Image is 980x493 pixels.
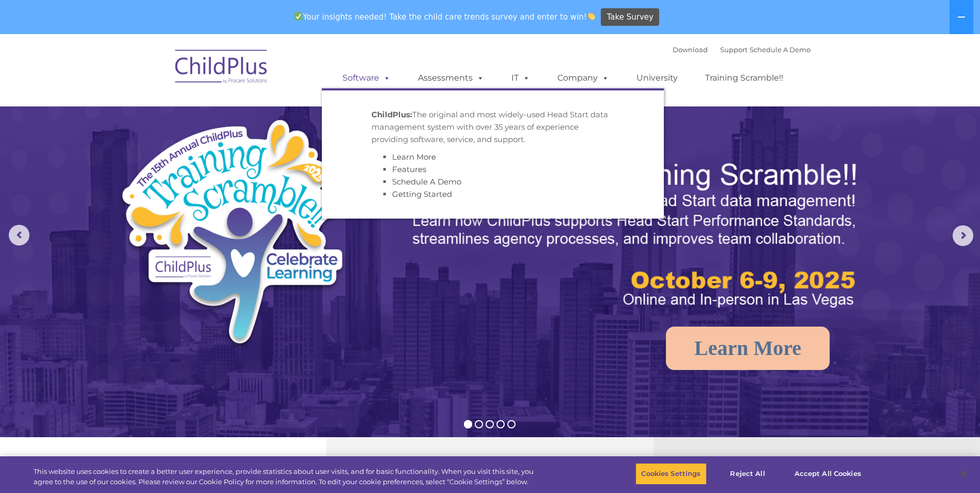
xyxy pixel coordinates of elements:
span: Take Survey [607,8,654,26]
a: University [626,68,688,88]
a: Schedule A Demo [392,177,461,187]
button: Accept All Cookies [789,463,867,485]
a: Learn More [392,152,436,162]
img: ✅ [294,12,302,20]
a: Take Survey [601,8,659,26]
button: Cookies Settings [635,463,706,485]
a: IT [501,68,540,88]
a: Learn More [666,327,830,370]
a: Software [332,68,401,88]
div: This website uses cookies to create a better user experience, provide statistics about user visit... [34,467,539,487]
span: Last name [144,68,175,76]
a: Support [720,45,748,54]
a: Features [392,164,426,174]
p: The original and most widely-used Head Start data management system with over 35 years of experie... [371,109,614,146]
a: Download [673,45,708,54]
a: Company [547,68,619,88]
button: Close [952,463,975,485]
a: Schedule A Demo [750,45,811,54]
a: Getting Started [392,189,452,199]
font: | [673,45,811,54]
strong: ChildPlus: [371,110,412,119]
button: Reject All [715,463,780,485]
img: 👏 [587,12,595,20]
a: Training Scramble!! [695,68,794,88]
span: Your insights needed! Take the child care trends survey and enter to win! [290,7,600,27]
a: Assessments [408,68,494,88]
span: Phone number [144,111,188,118]
img: ChildPlus by Procare Solutions [170,42,273,94]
